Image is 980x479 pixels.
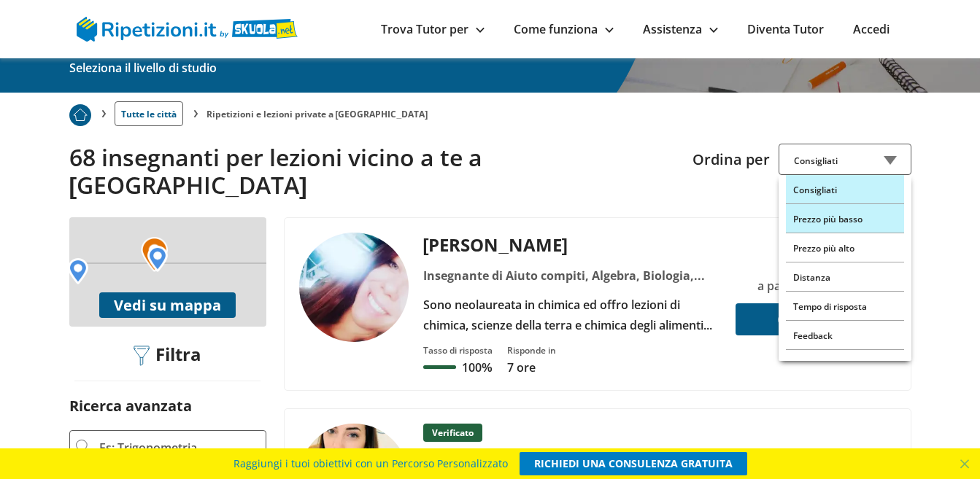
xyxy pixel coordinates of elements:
div: Tasso di risposta [423,344,493,357]
div: Consigliati [779,144,911,175]
input: Es: Trigonometria [98,437,260,459]
div: Sono neolaureata in chimica ed offro lezioni di chimica, scienze della terra e chimica degli alim... [417,295,726,335]
nav: breadcrumb d-none d-tablet-block [69,93,911,126]
p: 7 ore [507,359,556,375]
label: Ordina per [692,149,770,169]
div: Prezzo più basso [786,204,904,233]
a: Accedi [853,21,890,37]
div: Tempo di risposta [786,292,904,321]
div: Feedback [786,321,904,350]
div: Distanza [786,262,904,292]
a: Trova Tutor per [381,21,485,37]
div: Prezzo più alto [786,233,904,262]
div: Risponde in [507,344,556,357]
img: logo Skuola.net | Ripetizioni.it [77,17,298,42]
img: tutor a Milazzo - Roberta [299,233,409,342]
h2: 68 insegnanti per lezioni vicino a te a [GEOGRAPHIC_DATA] [69,144,682,200]
a: RICHIEDI UNA CONSULENZA GRATUITA [520,452,747,475]
button: Contatta [736,303,896,335]
img: Marker [147,246,168,272]
img: Ricerca Avanzata [76,440,92,456]
div: Filtra [128,344,207,367]
a: Assistenza [643,21,718,37]
img: Marker [141,237,168,272]
a: Come funziona [514,21,614,37]
a: Diventa Tutor [747,21,824,37]
img: Piu prenotato [69,104,91,126]
div: [PERSON_NAME] [417,233,726,257]
p: 100% [462,359,492,375]
img: Filtra filtri mobile [134,346,150,366]
div: Insegnante di Aiuto compiti, Algebra, Biologia, Chimica, Microbiologia, Scienze della terra [417,265,726,286]
a: logo Skuola.net | Ripetizioni.it [77,20,298,36]
img: Marker [68,258,88,284]
a: Tutte le città [115,101,183,126]
div: Consigliati [786,175,904,204]
li: Ripetizioni e lezioni private a [GEOGRAPHIC_DATA] [207,108,428,120]
div: Seleziona il livello di studio [69,58,217,78]
p: Verificato [423,424,482,442]
span: a partire da [757,278,822,294]
label: Ricerca avanzata [69,396,192,416]
span: Raggiungi i tuoi obiettivi con un Percorso Personalizzato [234,452,508,475]
button: Vedi su mappa [99,292,236,318]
